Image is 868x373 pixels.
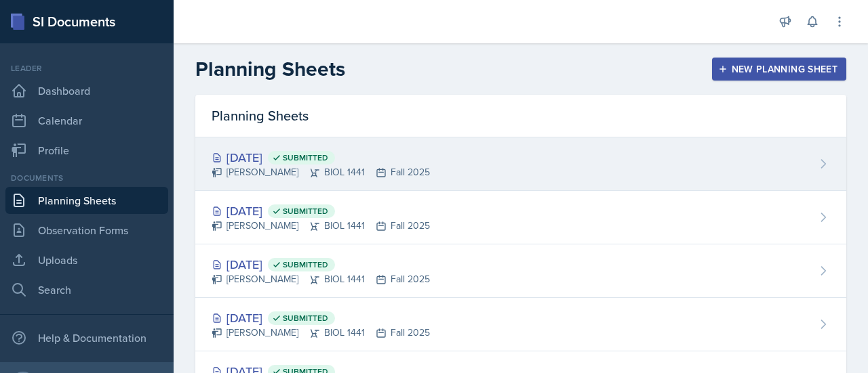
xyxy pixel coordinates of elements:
[283,152,328,163] span: Submitted
[283,259,328,270] span: Submitted
[195,95,846,137] div: Planning Sheets
[5,187,168,214] a: Planning Sheets
[5,62,168,74] div: Leader
[212,202,430,220] div: [DATE]
[5,172,168,184] div: Documents
[712,58,846,81] button: New Planning Sheet
[5,217,168,244] a: Observation Forms
[212,272,430,286] div: [PERSON_NAME] BIOL 1441 Fall 2025
[283,206,328,217] span: Submitted
[5,77,168,104] a: Dashboard
[195,191,846,244] a: [DATE] Submitted [PERSON_NAME]BIOL 1441Fall 2025
[212,309,430,327] div: [DATE]
[195,57,345,81] h2: Planning Sheets
[212,326,430,340] div: [PERSON_NAME] BIOL 1441 Fall 2025
[721,64,837,74] div: New Planning Sheet
[212,165,430,179] div: [PERSON_NAME] BIOL 1441 Fall 2025
[5,276,168,303] a: Search
[283,313,328,324] span: Submitted
[212,255,430,273] div: [DATE]
[5,246,168,273] a: Uploads
[195,298,846,351] a: [DATE] Submitted [PERSON_NAME]BIOL 1441Fall 2025
[5,107,168,134] a: Calendar
[212,219,430,233] div: [PERSON_NAME] BIOL 1441 Fall 2025
[195,137,846,191] a: [DATE] Submitted [PERSON_NAME]BIOL 1441Fall 2025
[5,137,168,164] a: Profile
[212,148,430,167] div: [DATE]
[195,244,846,298] a: [DATE] Submitted [PERSON_NAME]BIOL 1441Fall 2025
[5,324,168,351] div: Help & Documentation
